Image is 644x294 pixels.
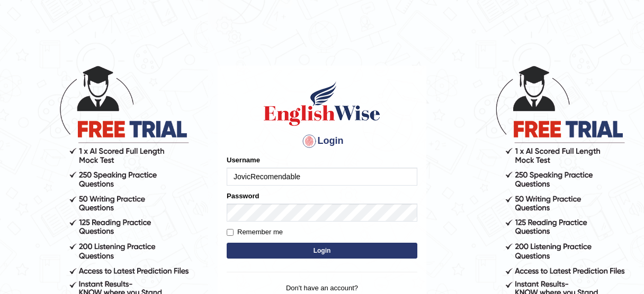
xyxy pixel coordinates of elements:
img: Logo of English Wise sign in for intelligent practice with AI [262,80,382,127]
label: Username [227,155,260,165]
button: Login [227,243,417,259]
input: Remember me [227,229,234,236]
h4: Login [227,133,417,150]
label: Password [227,191,259,201]
label: Remember me [227,227,283,237]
